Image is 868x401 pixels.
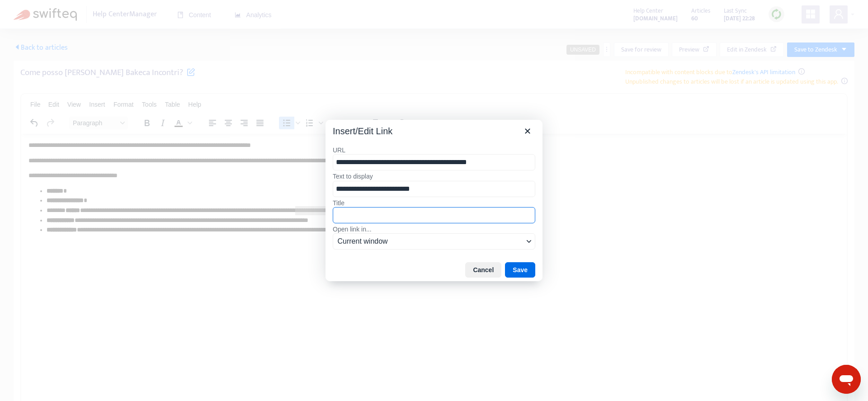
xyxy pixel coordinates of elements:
[520,123,535,139] button: Close
[333,146,535,154] label: URL
[505,262,535,278] button: Save
[333,225,535,233] label: Open link in...
[338,236,524,247] span: Current window
[333,233,535,250] button: Open link in...
[832,365,861,394] iframe: Pulsante per aprire la finestra di messaggistica
[333,199,535,207] label: Title
[465,262,501,278] button: Cancel
[333,125,392,137] div: Insert/Edit Link
[333,172,535,180] label: Text to display
[7,7,818,102] body: Rich Text Area. Press ALT-0 for help.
